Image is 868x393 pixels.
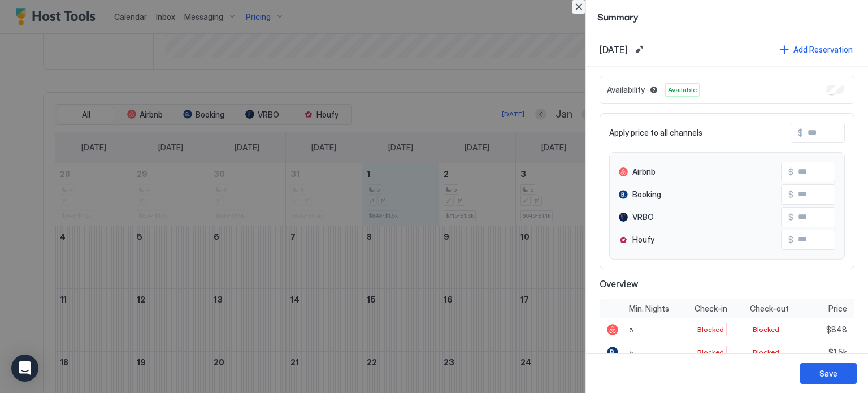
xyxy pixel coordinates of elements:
button: Blocked dates override all pricing rules and remain unavailable until manually unblocked [647,83,661,97]
span: $ [788,167,793,177]
span: Check-in [695,304,727,314]
div: Open Intercom Messenger [11,355,38,382]
span: Blocked [697,325,724,335]
span: $ [788,212,793,222]
span: Apply price to all channels [609,128,702,138]
span: Blocked [753,325,779,335]
button: Save [800,363,857,384]
span: $ [788,235,793,245]
span: Blocked [753,347,779,357]
span: Booking [632,189,661,200]
button: Add Reservation [778,42,854,57]
span: 5 [629,348,633,357]
span: Check-out [750,304,789,314]
span: Airbnb [632,167,656,177]
span: Overview [600,278,854,290]
span: 5 [629,326,633,334]
span: Price [828,304,847,314]
span: $ [788,189,793,200]
span: Min. Nights [629,304,669,314]
span: Available [668,85,697,95]
span: $ [798,128,803,138]
span: VRBO [632,212,654,222]
span: $848 [826,325,847,335]
div: Add Reservation [793,44,853,55]
span: [DATE] [600,44,628,55]
span: Availability [607,85,645,95]
span: Blocked [697,347,724,357]
span: Houfy [632,235,654,245]
span: $1.5k [828,347,847,357]
span: Summary [597,9,857,23]
button: Edit date range [632,43,646,57]
div: Save [819,368,837,379]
